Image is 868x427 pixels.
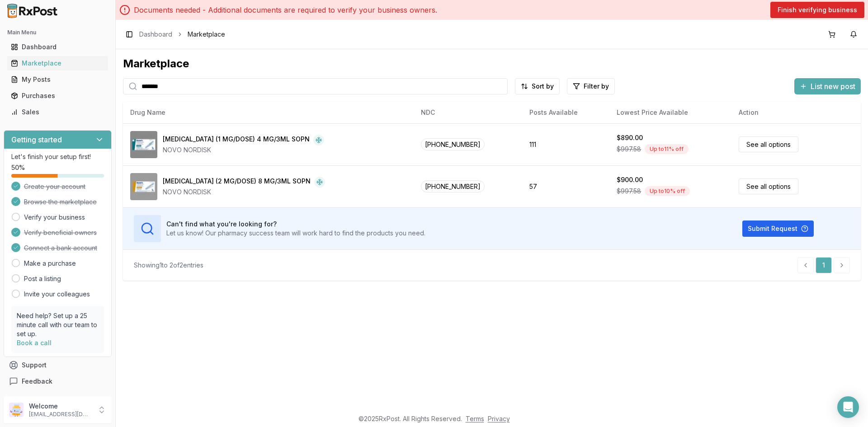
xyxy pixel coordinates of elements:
[4,4,61,18] img: RxPost Logo
[794,78,861,94] button: List new post
[837,396,859,418] div: Open Intercom Messenger
[7,88,108,104] a: Purchases
[816,257,832,273] a: 1
[11,42,104,52] div: Dashboard
[4,40,112,54] button: Dashboard
[11,163,25,172] span: 50 %
[17,339,52,347] a: Book a call
[797,257,850,273] nav: pagination
[515,78,560,94] button: Sort by
[609,102,731,123] th: Lowest Price Available
[532,82,554,91] span: Sort by
[123,56,861,71] div: Marketplace
[811,81,855,92] span: List new post
[522,165,609,207] td: 57
[7,29,108,36] h2: Main Menu
[414,102,522,123] th: NDC
[9,403,24,417] img: User avatar
[617,145,641,154] span: $997.58
[488,415,510,422] a: Privacy
[163,177,311,188] div: [MEDICAL_DATA] (2 MG/DOSE) 8 MG/3ML SOPN
[24,182,85,191] span: Create your account
[24,197,97,206] span: Browse the marketplace
[24,228,97,237] span: Verify beneficial owners
[645,144,689,154] div: Up to 11 % off
[123,102,414,123] th: Drug Name
[11,59,104,68] div: Marketplace
[134,5,437,15] p: Documents needed - Additional documents are required to verify your business owners.
[4,56,112,70] button: Marketplace
[24,213,85,222] a: Verify your business
[11,108,104,117] div: Sales
[794,83,861,92] a: List new post
[17,311,99,338] p: Need help? Set up a 25 minute call with our team to set up.
[11,75,104,84] div: My Posts
[130,173,157,200] img: Ozempic (2 MG/DOSE) 8 MG/3ML SOPN
[421,180,485,192] span: [PHONE_NUMBER]
[742,221,814,237] button: Submit Request
[617,133,643,142] div: $890.00
[11,91,104,100] div: Purchases
[7,39,108,55] a: Dashboard
[24,290,90,299] a: Invite your colleagues
[24,244,97,253] span: Connect a bank account
[163,188,325,197] div: NOVO NORDISK
[4,105,112,119] button: Sales
[421,138,485,150] span: [PHONE_NUMBER]
[567,78,615,94] button: Filter by
[29,402,92,411] p: Welcome
[29,411,92,418] p: [EMAIL_ADDRESS][DOMAIN_NAME]
[22,377,52,386] span: Feedback
[739,178,798,194] a: See all options
[11,152,104,161] p: Let's finish your setup first!
[645,186,690,196] div: Up to 10 % off
[163,135,310,145] div: [MEDICAL_DATA] (1 MG/DOSE) 4 MG/3ML SOPN
[130,131,157,158] img: Ozempic (1 MG/DOSE) 4 MG/3ML SOPN
[139,30,225,39] nav: breadcrumb
[188,30,225,39] span: Marketplace
[24,274,61,283] a: Post a listing
[7,55,108,71] a: Marketplace
[770,2,864,18] button: Finish verifying business
[739,136,798,152] a: See all options
[7,71,108,88] a: My Posts
[134,261,203,270] div: Showing 1 to 2 of 2 entries
[584,82,609,91] span: Filter by
[7,104,108,120] a: Sales
[522,102,609,123] th: Posts Available
[522,123,609,165] td: 111
[166,220,425,229] h3: Can't find what you're looking for?
[4,357,112,373] button: Support
[731,102,861,123] th: Action
[4,373,112,389] button: Feedback
[139,30,172,39] a: Dashboard
[617,187,641,196] span: $997.58
[166,229,425,238] p: Let us know! Our pharmacy success team will work hard to find the products you need.
[617,175,643,184] div: $900.00
[4,89,112,103] button: Purchases
[466,415,484,422] a: Terms
[4,72,112,87] button: My Posts
[11,134,62,145] h3: Getting started
[24,259,76,268] a: Make a purchase
[163,145,324,155] div: NOVO NORDISK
